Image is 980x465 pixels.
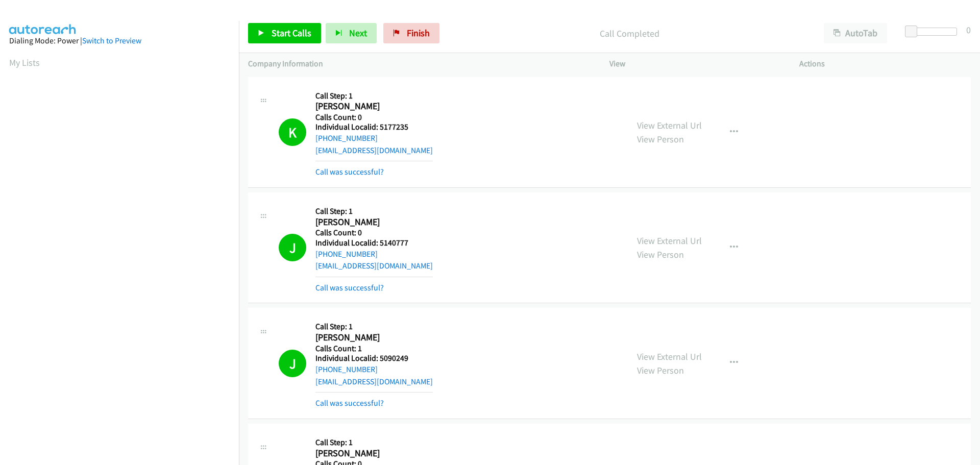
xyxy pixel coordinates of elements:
[315,261,433,271] a: [EMAIL_ADDRESS][DOMAIN_NAME]
[637,119,702,131] a: View External Url
[315,216,425,228] h2: [PERSON_NAME]
[453,27,805,40] p: Call Completed
[315,167,384,177] a: Call was successful?
[82,36,141,45] a: Switch to Preview
[315,145,433,155] a: [EMAIL_ADDRESS][DOMAIN_NAME]
[315,332,425,344] h2: [PERSON_NAME]
[315,344,433,354] h5: Calls Count: 1
[637,364,684,376] a: View Person
[315,91,433,101] h5: Call Step: 1
[315,448,425,459] h2: [PERSON_NAME]
[824,23,887,43] button: AutoTab
[637,133,684,145] a: View Person
[272,27,311,39] span: Start Calls
[9,35,230,47] div: Dialing Mode: Power |
[315,364,378,374] a: [PHONE_NUMBER]
[799,58,971,70] p: Actions
[315,228,433,238] h5: Calls Count: 0
[315,133,378,143] a: [PHONE_NUMBER]
[9,57,40,68] a: My Lists
[326,23,377,43] button: Next
[383,23,439,43] a: Finish
[637,235,702,247] a: View External Url
[315,283,384,292] a: Call was successful?
[407,27,430,39] span: Finish
[315,398,384,408] a: Call was successful?
[248,23,321,43] a: Start Calls
[315,206,433,216] h5: Call Step: 1
[966,23,971,37] div: 0
[315,112,433,123] h5: Calls Count: 0
[279,234,306,261] h1: J
[315,122,433,132] h5: Individual Localid: 5177235
[279,118,306,146] h1: K
[637,351,702,362] a: View External Url
[315,353,433,363] h5: Individual Localid: 5090249
[609,58,781,70] p: View
[637,249,684,260] a: View Person
[349,27,367,39] span: Next
[279,350,306,377] h1: J
[315,101,425,112] h2: [PERSON_NAME]
[248,58,591,70] p: Company Information
[315,238,433,248] h5: Individual Localid: 5140777
[315,249,378,259] a: [PHONE_NUMBER]
[950,192,980,273] iframe: Resource Center
[315,437,433,448] h5: Call Step: 1
[315,322,433,332] h5: Call Step: 1
[315,377,433,386] a: [EMAIL_ADDRESS][DOMAIN_NAME]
